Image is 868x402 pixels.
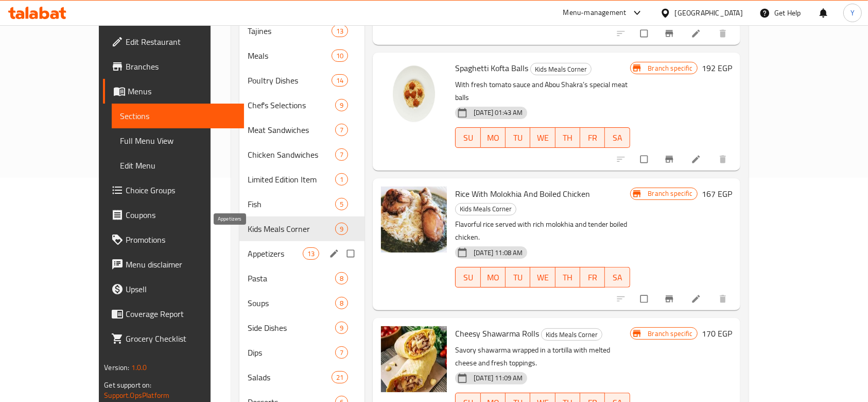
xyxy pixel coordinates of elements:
div: Dips7 [239,340,364,365]
span: Y [850,7,855,19]
span: 9 [336,100,348,110]
div: items [332,49,348,62]
div: items [332,74,348,87]
button: SA [605,127,630,148]
div: Kids Meals Corner [541,328,602,341]
span: Get support on: [104,378,151,392]
span: Kids Meals Corner [542,329,602,341]
span: Meat Sandwiches [248,124,335,136]
span: 5 [336,199,348,209]
img: Cheesy Shawarma Rolls [381,326,447,392]
button: FR [580,127,605,148]
div: Poultry Dishes [248,74,332,87]
img: Rice With Molokhia And Boiled Chicken [381,187,447,253]
button: delete [711,288,736,310]
button: TU [506,127,530,148]
button: TU [506,267,530,288]
button: Branch-specific-item [658,22,683,45]
span: Fish [248,198,335,210]
span: Version: [104,361,129,374]
div: items [335,322,348,334]
div: items [335,124,348,136]
span: Tajines [248,25,332,37]
span: Meals [248,49,332,62]
button: WE [530,267,555,288]
span: 13 [332,26,348,36]
span: Edit Restaurant [126,36,236,48]
div: Limited Edition Item1 [239,167,364,192]
a: Edit menu item [691,294,703,304]
a: Branches [103,54,244,79]
span: Grocery Checklist [126,332,236,345]
span: [DATE] 11:08 AM [470,248,527,258]
span: Side Dishes [248,322,335,334]
span: 21 [332,373,348,382]
div: items [335,272,348,284]
div: Kids Meals Corner9 [239,216,364,241]
a: Promotions [103,227,244,252]
span: Appetizers [248,247,303,260]
div: Salads [248,371,332,383]
span: Menu disclaimer [126,258,236,271]
span: 9 [336,323,348,333]
button: Branch-specific-item [658,148,683,171]
span: 7 [336,150,348,160]
span: Coupons [126,209,236,221]
span: Dips [248,346,335,359]
span: MO [485,130,501,145]
span: Spaghetti Kofta Balls [455,60,528,76]
a: Coverage Report [103,301,244,326]
a: Edit menu item [691,154,703,164]
a: Edit Restaurant [103,29,244,54]
span: 7 [336,125,348,135]
span: TH [560,130,576,145]
span: TH [560,270,576,285]
a: Upsell [103,277,244,301]
span: SA [609,270,626,285]
button: MO [481,267,506,288]
a: Sections [112,104,244,128]
span: [DATE] 01:43 AM [470,108,527,118]
div: items [335,297,348,309]
button: Branch-specific-item [658,288,683,310]
span: Full Menu View [120,135,236,147]
a: Edit Menu [112,153,244,178]
span: MO [485,270,501,285]
span: Kids Meals Corner [456,203,516,215]
span: Pasta [248,272,335,284]
button: SA [605,267,630,288]
span: 1 [336,175,348,185]
span: TU [510,130,526,145]
button: delete [711,148,736,171]
a: Edit menu item [691,28,703,39]
span: [DATE] 11:09 AM [470,373,527,383]
span: Edit Menu [120,159,236,172]
div: items [335,148,348,161]
span: FR [584,130,601,145]
span: 7 [336,348,348,358]
button: FR [580,267,605,288]
a: Grocery Checklist [103,326,244,351]
span: Chicken Sandwiches [248,148,335,161]
span: Branch specific [644,63,697,73]
div: Soups [248,297,335,309]
div: items [335,346,348,359]
span: Chef's Selections [248,99,335,111]
span: Choice Groups [126,184,236,196]
div: Salads21 [239,365,364,390]
span: FR [584,270,601,285]
span: Select to update [634,289,656,309]
div: Fish5 [239,192,364,216]
button: SU [455,267,480,288]
div: Side Dishes9 [239,315,364,340]
span: Branch specific [644,329,697,339]
span: WE [534,270,551,285]
span: Branch specific [644,189,697,198]
div: items [303,247,319,260]
div: Soups8 [239,291,364,315]
button: delete [711,22,736,45]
